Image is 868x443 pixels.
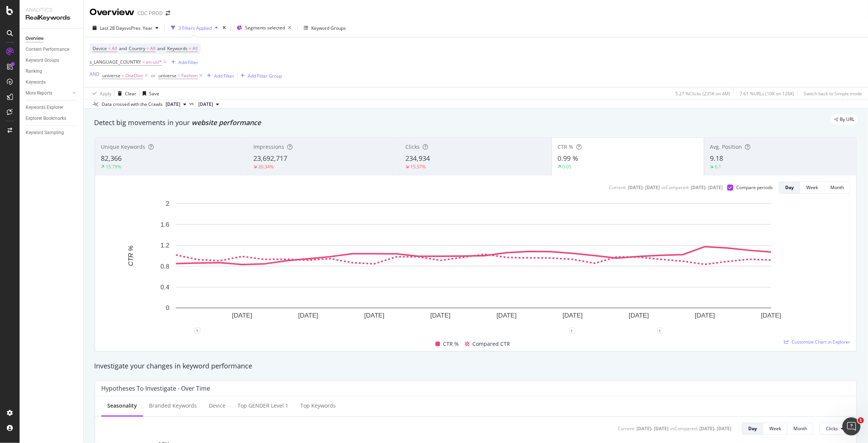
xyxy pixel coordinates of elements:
span: 0.99 % [557,154,578,163]
span: Last 28 Days [100,25,126,31]
text: 1.6 [160,221,169,228]
a: Ranking [26,67,78,75]
span: vs Prev. Year [126,25,152,31]
text: 2 [166,200,169,207]
div: 20.34% [258,163,274,170]
div: arrow-right-arrow-left [166,11,170,16]
div: Overview [26,35,44,43]
span: Compared CTR [472,339,510,348]
div: AND [90,71,99,77]
a: Keyword Groups [26,57,78,64]
div: Current: [618,425,635,432]
div: 3 Filters Applied [178,25,212,31]
span: 23,692,717 [253,154,287,163]
span: CTR % [443,339,459,348]
text: 1.2 [160,242,169,249]
span: = [146,45,149,52]
text: [DATE] [761,312,781,319]
div: 1 [569,328,575,334]
span: OneDior [125,70,143,81]
div: Month [793,425,807,432]
span: 1 [858,417,864,423]
div: Clear [125,90,136,97]
span: Segments selected [245,24,285,31]
div: Top GENDER Level 1 [238,402,288,409]
button: Week [800,182,824,194]
div: Device [209,402,225,409]
span: 9.18 [710,154,723,163]
span: All [150,43,155,54]
div: Branded Keywords [149,402,197,409]
div: Data crossed with the Crawls [102,101,163,108]
div: Add Filter [178,59,198,66]
div: times [221,24,227,32]
span: universe [102,72,120,79]
div: Apply [100,90,111,97]
div: Analytics [26,6,77,14]
button: Month [824,182,850,194]
span: s_LANGUAGE_COUNTRY [90,59,141,65]
a: Customize Chart in Explorer [784,339,850,345]
span: All [192,43,198,54]
span: Customize Chart in Explorer [792,339,850,345]
div: [DATE] - [DATE] [637,425,669,432]
span: en-us/* [146,57,162,67]
button: Add Filter Group [238,71,282,80]
div: Top Keywords [300,402,336,409]
button: Week [763,423,787,435]
span: = [122,72,124,79]
span: Impressions [253,143,284,150]
div: Week [769,425,781,432]
span: 2025 Oct. 3rd [166,101,180,108]
text: 0 [166,304,169,312]
button: [DATE] [163,100,189,109]
text: [DATE] [695,312,715,319]
a: Explorer Bookmarks [26,115,78,122]
div: [DATE] - [DATE] [628,184,660,191]
button: or [151,72,155,79]
div: Add Filter [214,73,234,79]
text: [DATE] [430,312,451,319]
span: universe [158,72,177,79]
span: = [108,45,111,52]
a: More Reports [26,89,70,97]
div: 1 [657,328,663,334]
div: CDC PROD [137,9,163,17]
div: Day [748,425,757,432]
button: Month [787,423,813,435]
div: Compare periods [736,184,773,191]
span: By URL [840,117,854,122]
button: Add Filter [204,71,234,80]
a: Keyword Sampling [26,129,78,137]
text: [DATE] [496,312,517,319]
text: [DATE] [364,312,385,319]
text: 0.8 [160,263,169,270]
div: [DATE] - [DATE] [691,184,723,191]
button: Segments selected [234,22,294,34]
span: vs [189,100,195,107]
div: Current: [609,184,626,191]
div: or [151,72,155,79]
span: Country [129,45,145,52]
span: 82,366 [101,154,122,163]
div: Save [149,90,159,97]
span: Avg. Position [710,143,742,150]
div: 5.27 % Clicks ( 235K on 4M ) [675,90,730,97]
div: 1 [194,328,200,334]
button: Clicks [819,423,850,435]
a: Overview [26,35,78,43]
button: Save [140,87,159,99]
button: AND [90,70,99,78]
div: Overview [90,6,134,19]
div: vs Compared : [661,184,689,191]
div: Explorer Bookmarks [26,115,66,122]
span: CTR % [557,143,573,150]
a: Content Performance [26,46,78,53]
text: CTR % [127,246,134,266]
span: 2024 Sep. 3rd [198,101,213,108]
button: Switch back to Simple mode [801,87,862,99]
text: [DATE] [232,312,252,319]
div: 15.79% [106,163,121,170]
div: More Reports [26,89,52,97]
div: Seasonality [107,402,137,409]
